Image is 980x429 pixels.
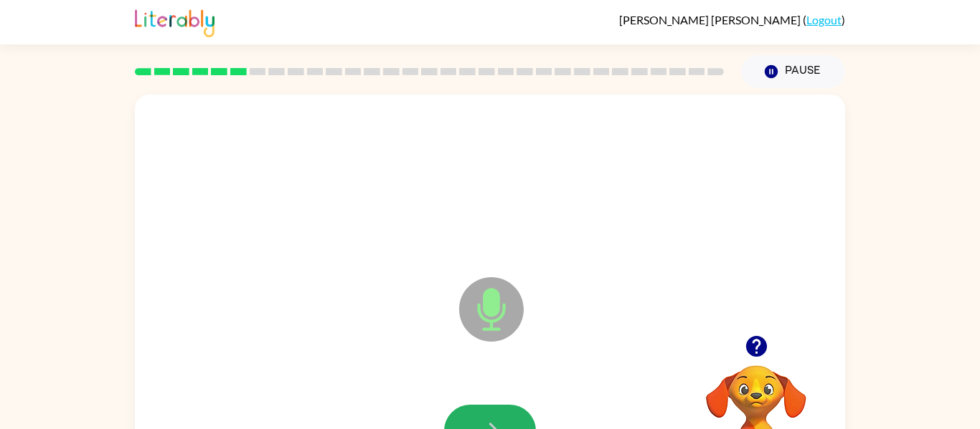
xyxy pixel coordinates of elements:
img: Literably [135,6,215,37]
span: [PERSON_NAME] [PERSON_NAME] [619,13,803,26]
button: Pause [741,55,845,88]
div: ( ) [619,13,845,26]
a: Logout [806,13,842,26]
